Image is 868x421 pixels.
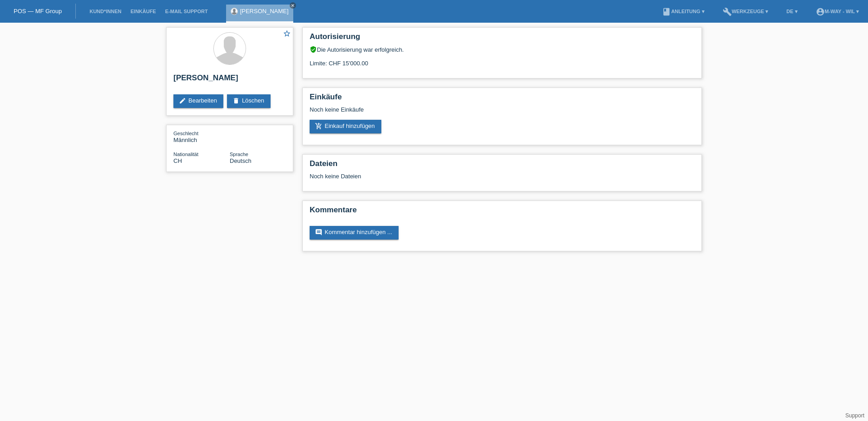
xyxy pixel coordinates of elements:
a: add_shopping_cartEinkauf hinzufügen [310,120,381,133]
span: Deutsch [230,157,252,164]
i: build [723,7,732,16]
i: book [662,7,671,16]
a: editBearbeiten [173,94,223,108]
div: Noch keine Einkäufe [310,106,695,120]
i: close [291,3,295,8]
a: Einkäufe [126,9,160,14]
h2: Dateien [310,159,695,173]
a: buildWerkzeuge ▾ [718,9,773,14]
i: delete [232,97,240,104]
a: star_border [283,29,291,39]
i: verified_user [310,46,317,53]
span: Schweiz [173,157,182,164]
span: Nationalität [173,152,198,157]
h2: Einkäufe [310,93,695,106]
a: close [290,2,296,9]
i: add_shopping_cart [315,122,322,130]
div: Die Autorisierung war erfolgreich. [310,46,695,53]
i: account_circle [816,7,825,16]
a: E-Mail Support [161,9,212,14]
i: star_border [283,29,291,38]
h2: [PERSON_NAME] [173,73,286,87]
h2: Autorisierung [310,32,695,46]
a: account_circlem-way - Wil ▾ [811,9,863,14]
div: Noch keine Dateien [310,173,587,180]
a: Kund*innen [85,9,126,14]
i: edit [179,97,186,104]
a: POS — MF Group [14,8,62,15]
h2: Kommentare [310,206,695,219]
a: DE ▾ [782,9,802,14]
div: Limite: CHF 15'000.00 [310,53,695,67]
a: deleteLöschen [227,94,271,108]
i: comment [315,229,322,236]
span: Sprache [230,152,248,157]
a: [PERSON_NAME] [240,8,289,15]
a: commentKommentar hinzufügen ... [310,226,399,240]
span: Geschlecht [173,131,198,136]
div: Männlich [173,130,230,143]
a: Support [845,412,864,419]
a: bookAnleitung ▾ [657,9,709,14]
